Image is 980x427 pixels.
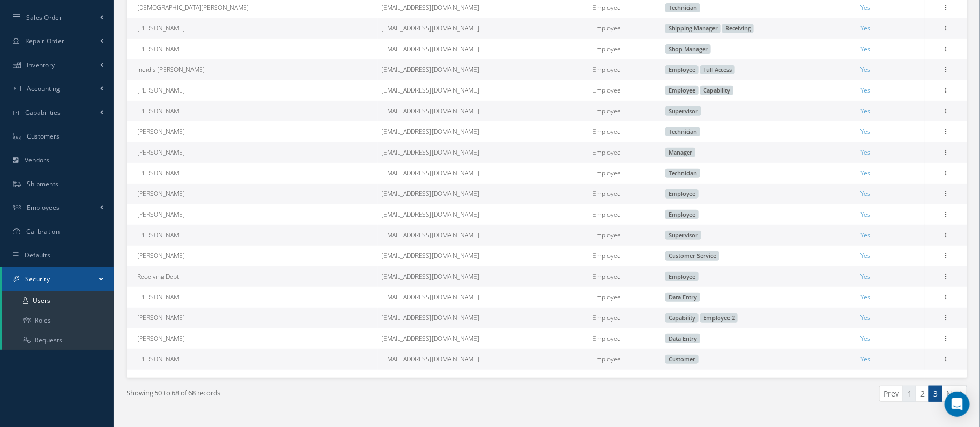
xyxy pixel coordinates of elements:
span: Employee [665,189,699,199]
td: [EMAIL_ADDRESS][DOMAIN_NAME] [378,287,588,308]
div: Open Intercom Messenger [945,392,970,417]
span: Yes [860,189,870,198]
span: Employee [665,86,699,95]
td: Employee [588,80,661,101]
span: Yes [860,272,870,281]
span: Yes [860,3,870,12]
td: [EMAIL_ADDRESS][DOMAIN_NAME] [378,142,588,163]
span: Yes [860,169,870,177]
td: Ineidis [PERSON_NAME] [127,59,378,80]
span: Customers [27,132,60,141]
div: Showing 50 to 68 of 68 records [119,386,547,410]
span: Supervisor [665,106,701,116]
a: 3 [929,386,942,402]
td: Employee [588,101,661,121]
span: Data Entry [665,334,700,343]
td: Employee [588,163,661,184]
td: [EMAIL_ADDRESS][DOMAIN_NAME] [378,328,588,349]
span: Employee [665,210,699,219]
span: Supervisor [665,231,701,240]
a: Users [2,291,114,311]
td: [PERSON_NAME] [127,18,378,39]
span: Shipping Manager [665,24,721,33]
td: [PERSON_NAME] [127,39,378,59]
span: Yes [860,148,870,157]
td: [PERSON_NAME] [127,142,378,163]
span: Security [25,274,50,283]
td: [PERSON_NAME] [127,287,378,308]
span: Shipments [27,179,59,188]
span: Yes [860,293,870,301]
td: Employee [588,18,661,39]
span: Capability [665,313,699,323]
span: Receiving [722,24,754,33]
a: 2 [916,386,929,402]
span: Data Entry [665,293,700,302]
span: Yes [860,65,870,74]
a: Prev [879,386,903,402]
td: Employee [588,225,661,246]
td: Receiving Dept [127,266,378,287]
td: [PERSON_NAME] [127,101,378,121]
span: Technician [665,3,700,12]
td: [EMAIL_ADDRESS][DOMAIN_NAME] [378,163,588,184]
span: Employees [27,203,60,212]
td: Employee [588,328,661,349]
span: Yes [860,334,870,343]
span: Inventory [27,60,55,69]
span: Yes [860,106,870,115]
td: [EMAIL_ADDRESS][DOMAIN_NAME] [378,266,588,287]
td: Employee [588,308,661,328]
td: [EMAIL_ADDRESS][DOMAIN_NAME] [378,184,588,204]
span: Manager [665,148,695,157]
span: Calibration [26,227,60,236]
span: Yes [860,355,870,363]
span: Technician [665,169,700,178]
span: Employee 2 [700,313,738,323]
td: Employee [588,287,661,308]
td: [PERSON_NAME] [127,328,378,349]
span: Yes [860,127,870,136]
a: Requests [2,330,114,350]
a: Roles [2,311,114,330]
span: Capability [700,86,733,95]
span: Employee [665,65,699,74]
td: Employee [588,142,661,163]
span: Yes [860,24,870,33]
span: Capabilities [25,108,61,117]
span: Technician [665,127,700,136]
td: [EMAIL_ADDRESS][DOMAIN_NAME] [378,308,588,328]
td: [EMAIL_ADDRESS][DOMAIN_NAME] [378,349,588,370]
td: Employee [588,184,661,204]
td: Employee [588,121,661,142]
td: [EMAIL_ADDRESS][DOMAIN_NAME] [378,39,588,59]
span: Yes [860,313,870,322]
td: Employee [588,39,661,59]
td: [EMAIL_ADDRESS][DOMAIN_NAME] [378,121,588,142]
td: [PERSON_NAME] [127,80,378,101]
span: Sales Order [26,13,62,22]
a: Security [2,267,114,291]
td: Employee [588,59,661,80]
td: [PERSON_NAME] [127,349,378,370]
span: Yes [860,231,870,239]
span: Full Access [700,65,735,74]
span: Employee [665,272,699,281]
td: [EMAIL_ADDRESS][DOMAIN_NAME] [378,80,588,101]
td: Employee [588,349,661,370]
td: [PERSON_NAME] [127,163,378,184]
td: [EMAIL_ADDRESS][DOMAIN_NAME] [378,59,588,80]
td: [PERSON_NAME] [127,204,378,225]
span: Yes [860,251,870,260]
td: Employee [588,266,661,287]
span: Customer Service [665,251,719,261]
td: [EMAIL_ADDRESS][DOMAIN_NAME] [378,101,588,121]
td: Employee [588,246,661,266]
td: [EMAIL_ADDRESS][DOMAIN_NAME] [378,204,588,225]
td: [PERSON_NAME] [127,225,378,246]
span: Shop Manager [665,44,711,54]
span: Repair Order [25,37,65,45]
td: [EMAIL_ADDRESS][DOMAIN_NAME] [378,18,588,39]
a: 1 [903,386,916,402]
td: Employee [588,204,661,225]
